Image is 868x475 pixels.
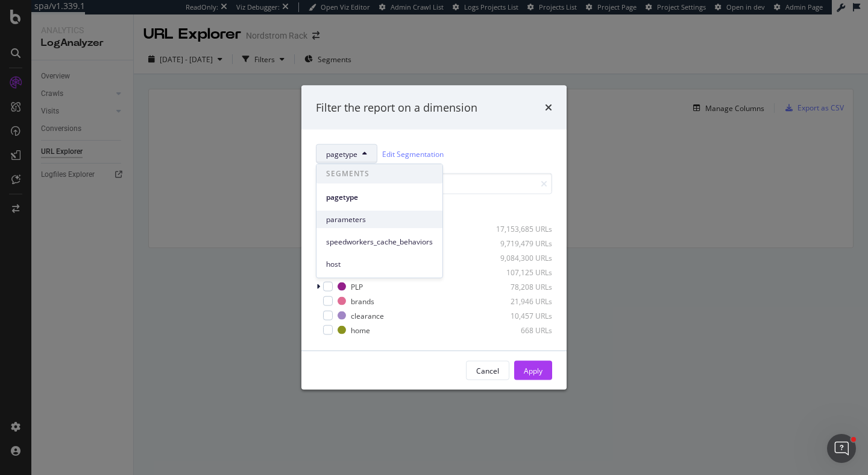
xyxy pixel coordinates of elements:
[493,325,552,335] div: 668 URLs
[326,148,357,159] span: pagetype
[351,296,374,306] div: brands
[476,365,499,375] div: Cancel
[351,310,384,320] div: clearance
[382,147,444,160] a: Edit Segmentation
[493,223,552,234] div: 17,153,685 URLs
[493,296,552,306] div: 21,946 URLs
[326,192,433,203] span: pagetype
[316,100,477,115] div: Filter the report on a dimension
[827,434,856,463] iframe: Intercom live chat
[493,310,552,320] div: 10,457 URLs
[351,325,370,335] div: home
[316,144,377,164] button: pagetype
[466,361,509,380] button: Cancel
[524,365,542,375] div: Apply
[493,238,552,248] div: 9,719,479 URLs
[301,85,567,390] div: modal
[316,164,442,183] span: SEGMENTS
[545,100,552,115] div: times
[493,267,552,277] div: 107,125 URLs
[514,361,552,380] button: Apply
[326,237,433,247] span: speedworkers_cache_behaviors
[326,214,433,225] span: parameters
[493,281,552,292] div: 78,208 URLs
[493,252,552,263] div: 9,084,300 URLs
[326,259,433,270] span: host
[351,281,363,292] div: PLP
